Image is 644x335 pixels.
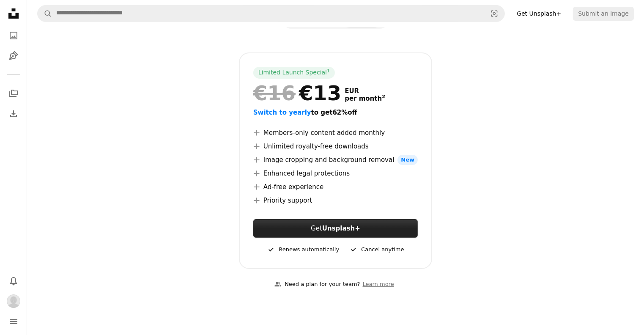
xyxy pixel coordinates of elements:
div: Limited Launch Special [253,67,335,79]
button: Visual search [484,5,504,22]
span: New [397,155,418,165]
button: Notifications [5,272,22,289]
div: €13 [253,82,341,104]
a: 2 [380,95,387,102]
a: Collections [5,85,22,102]
li: Image cropping and background removal [253,155,418,165]
div: Renews automatically [267,244,339,255]
span: Switch to yearly [253,109,311,116]
a: 1 [325,69,332,77]
a: Home — Unsplash [5,5,22,24]
a: Learn more [360,277,397,291]
img: Avatar of user Saniya Bissenbayeva [7,294,20,308]
strong: Unsplash+ [322,225,360,232]
a: Illustrations [5,47,22,64]
a: Photos [5,27,22,44]
span: per month [345,95,385,102]
div: Cancel anytime [349,244,404,255]
button: Menu [5,313,22,330]
span: €16 [253,82,296,104]
button: Profile [5,293,22,310]
button: Submit an image [573,7,634,20]
li: Members-only content added monthly [253,128,418,138]
li: Unlimited royalty-free downloads [253,141,418,151]
div: Need a plan for your team? [274,280,360,289]
form: Find visuals sitewide [37,5,505,22]
a: Download History [5,105,22,122]
sup: 1 [327,68,330,73]
a: Get Unsplash+ [512,7,566,20]
button: Switch to yearlyto get62%off [253,107,357,118]
li: Enhanced legal protections [253,168,418,178]
li: Ad-free experience [253,182,418,192]
sup: 2 [382,94,385,99]
a: GetUnsplash+ [253,219,418,238]
button: Search Unsplash [38,5,52,22]
li: Priority support [253,195,418,206]
span: EUR [345,87,385,95]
